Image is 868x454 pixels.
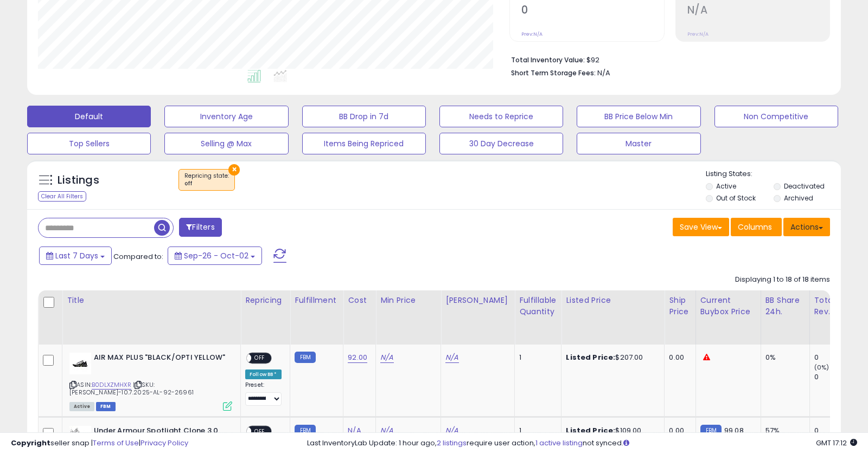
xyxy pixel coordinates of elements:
div: 0 [814,353,858,362]
div: Listed Price [566,295,660,306]
button: Save View [673,218,729,236]
button: Sep-26 - Oct-02 [168,247,262,265]
div: Clear All Filters [38,191,86,202]
button: Master [577,133,700,154]
button: 30 Day Decrease [439,133,563,154]
span: All listings currently available for purchase on Amazon [69,402,94,411]
div: 0.00 [669,353,687,362]
span: | SKU: [PERSON_NAME]-10.7.2025-AL-92-26961 [69,380,194,397]
span: FBM [96,402,116,411]
div: Follow BB * [245,369,282,379]
div: 1 [519,353,553,362]
div: Fulfillment [295,295,339,306]
span: Repricing state : [184,172,229,188]
div: off [184,180,229,187]
b: Listed Price: [566,352,615,362]
a: Terms of Use [93,438,139,448]
div: Min Price [380,295,436,306]
a: 92.00 [348,352,367,363]
label: Active [716,181,736,191]
div: Cost [348,295,371,306]
a: 2 listings [437,438,467,448]
button: Default [27,106,151,127]
button: Needs to Reprice [439,106,563,127]
div: Repricing [245,295,285,306]
button: Inventory Age [164,106,288,127]
small: Prev: N/A [521,31,542,37]
button: BB Drop in 7d [302,106,426,127]
span: 2025-10-10 17:12 GMT [816,438,857,448]
b: AIR MAX PLUS "BLACK/OPTI YELLOW" [94,353,226,366]
h2: 0 [521,4,663,18]
div: [PERSON_NAME] [445,295,510,306]
small: FBM [295,352,316,363]
div: 0% [765,353,801,362]
span: N/A [597,68,610,78]
p: Listing States: [706,169,841,179]
div: Displaying 1 to 18 of 18 items [735,275,830,285]
b: Total Inventory Value: [511,55,585,64]
label: Out of Stock [716,193,756,203]
a: Privacy Policy [141,438,188,448]
button: Filters [179,218,221,237]
span: OFF [251,354,269,363]
button: Non Competitive [714,106,838,127]
a: 1 active listing [535,438,583,448]
button: × [228,164,240,176]
b: Short Term Storage Fees: [511,68,596,77]
div: BB Share 24h. [765,295,805,317]
a: N/A [380,352,393,363]
button: Last 7 Days [39,247,112,265]
button: Columns [731,218,782,236]
span: Sep-26 - Oct-02 [184,250,248,261]
div: Ship Price [669,295,691,317]
small: (0%) [814,363,829,372]
button: Selling @ Max [164,133,288,154]
button: Items Being Repriced [302,133,426,154]
div: 0 [814,372,858,382]
div: Fulfillable Quantity [519,295,557,317]
div: $207.00 [566,353,656,362]
li: $92 [511,53,822,66]
button: Actions [783,218,830,236]
strong: Copyright [11,438,50,448]
img: 311dZZ1SaPL._SL40_.jpg [69,353,91,374]
a: B0DLXZMHXR [92,380,131,390]
label: Archived [784,193,813,203]
label: Deactivated [784,181,825,191]
button: Top Sellers [27,133,151,154]
a: N/A [445,352,458,363]
span: Last 7 Days [55,250,98,261]
div: seller snap | | [11,438,188,449]
div: Title [67,295,236,306]
small: Prev: N/A [687,31,709,37]
span: Compared to: [113,251,163,262]
button: BB Price Below Min [577,106,700,127]
div: Total Rev. [814,295,854,317]
div: Preset: [245,381,282,406]
div: Last InventoryLab Update: 1 hour ago, require user action, not synced. [307,438,857,449]
div: Current Buybox Price [700,295,756,317]
span: Columns [738,222,772,232]
div: ASIN: [69,353,232,410]
h5: Listings [58,173,99,188]
h2: N/A [687,4,829,18]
